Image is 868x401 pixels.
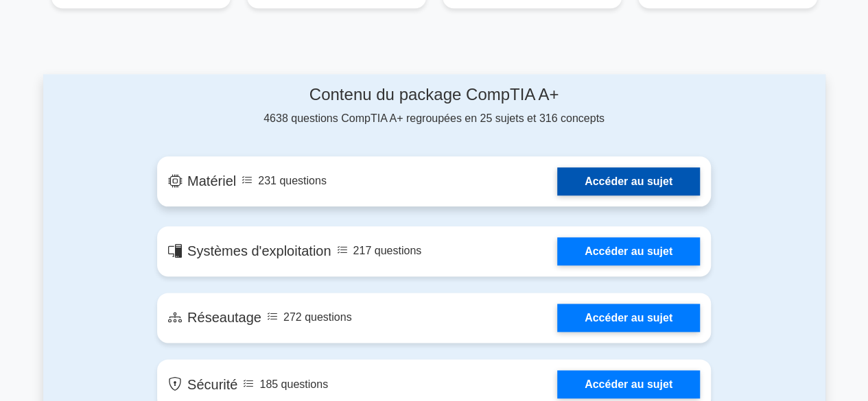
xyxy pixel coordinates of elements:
font: 4638 questions CompTIA A+ regroupées en 25 sujets et 316 concepts [263,112,605,124]
a: Accéder au sujet [557,370,700,398]
a: Accéder au sujet [557,304,700,332]
a: Accéder au sujet [557,237,700,265]
font: Contenu du package CompTIA A+ [309,85,559,104]
a: Accéder au sujet [557,167,700,195]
